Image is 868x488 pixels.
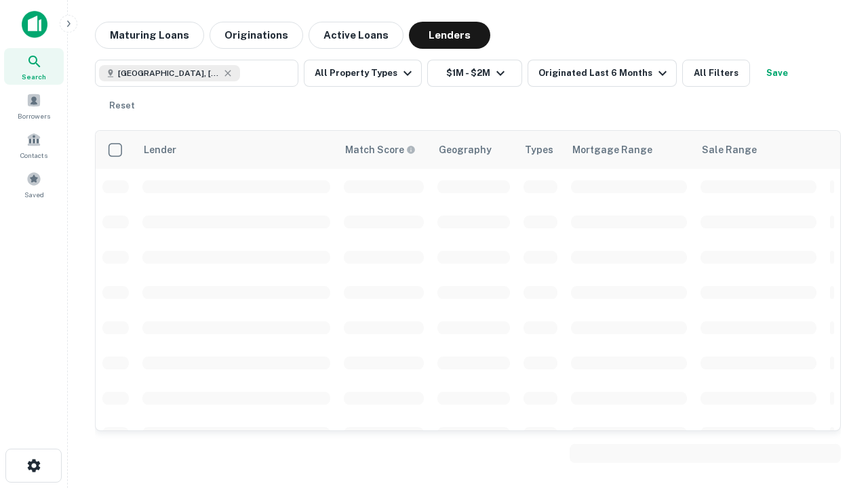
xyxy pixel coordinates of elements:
[24,189,44,200] span: Saved
[337,131,431,169] th: Capitalize uses an advanced AI algorithm to match your search with the best lender. The match sco...
[755,60,799,87] button: Save your search to get updates of matches that match your search criteria.
[427,60,522,87] button: $1M - $2M
[309,22,403,49] button: Active Loans
[345,142,413,157] h6: Match Score
[694,131,823,169] th: Sale Range
[409,22,490,49] button: Lenders
[4,87,64,124] a: Borrowers
[4,48,64,85] a: Search
[18,110,50,121] span: Borrowers
[525,142,553,158] div: Types
[4,166,64,203] a: Saved
[682,60,750,87] button: All Filters
[572,142,652,158] div: Mortgage Range
[4,127,64,163] a: Contacts
[439,142,492,158] div: Geography
[210,22,303,49] button: Originations
[517,131,564,169] th: Types
[144,142,176,158] div: Lender
[345,142,416,157] div: Capitalize uses an advanced AI algorithm to match your search with the best lender. The match sco...
[564,131,694,169] th: Mortgage Range
[800,336,868,401] iframe: Chat Widget
[304,60,422,87] button: All Property Types
[528,60,677,87] button: Originated Last 6 Months
[20,150,47,161] span: Contacts
[22,11,47,38] img: capitalize-icon.png
[136,131,337,169] th: Lender
[538,65,671,81] div: Originated Last 6 Months
[702,142,757,158] div: Sale Range
[100,92,144,119] button: Reset
[118,67,220,79] span: [GEOGRAPHIC_DATA], [GEOGRAPHIC_DATA], [GEOGRAPHIC_DATA]
[431,131,517,169] th: Geography
[95,22,204,49] button: Maturing Loans
[22,71,46,82] span: Search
